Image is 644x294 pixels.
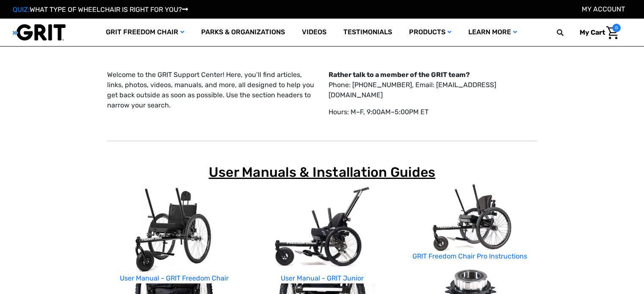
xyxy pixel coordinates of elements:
[13,5,30,14] span: QUIZ:
[329,70,537,100] p: Phone: [PHONE_NUMBER], Email: [EMAIL_ADDRESS][DOMAIN_NAME]
[401,19,460,46] a: Products
[281,274,364,282] a: User Manual - GRIT Junior
[13,5,188,14] a: QUIZ:WHAT TYPE OF WHEELCHAIR IS RIGHT FOR YOU?
[335,19,401,46] a: Testimonials
[612,24,621,32] span: 0
[209,164,436,180] span: User Manuals & Installation Guides
[582,5,625,13] a: Account
[460,19,525,46] a: Learn More
[120,274,229,282] a: User Manual - GRIT Freedom Chair
[329,71,470,79] strong: Rather talk to a member of the GRIT team?
[412,252,527,260] a: GRIT Freedom Chair Pro Instructions
[573,24,621,41] a: Cart with 0 items
[97,19,193,46] a: GRIT Freedom Chair
[107,70,316,110] p: Welcome to the GRIT Support Center! Here, you’ll find articles, links, photos, videos, manuals, a...
[561,24,573,41] input: Search
[580,28,605,36] span: My Cart
[329,107,537,117] p: Hours: M–F, 9:00AM–5:00PM ET
[193,19,293,46] a: Parks & Organizations
[606,26,619,39] img: Cart
[293,19,335,46] a: Videos
[13,24,66,41] img: GRIT All-Terrain Wheelchair and Mobility Equipment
